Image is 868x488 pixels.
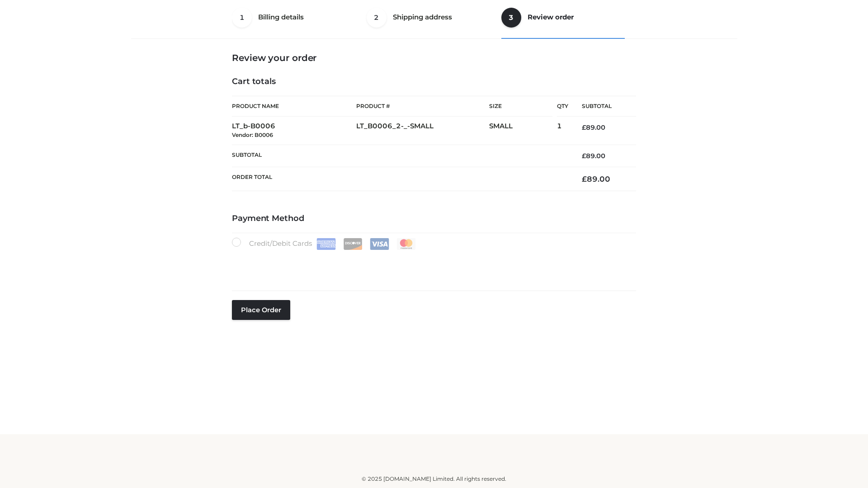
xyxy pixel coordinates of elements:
span: £ [582,152,586,160]
span: £ [582,123,586,131]
img: Amex [316,238,336,250]
td: SMALL [489,117,557,145]
th: Subtotal [232,145,568,167]
h4: Payment Method [232,214,636,224]
h3: Review your order [232,52,636,63]
td: LT_B0006_2-_-SMALL [356,117,489,145]
th: Size [489,96,552,117]
td: 1 [557,117,568,145]
img: Visa [370,238,389,250]
iframe: Secure payment input frame [230,248,634,281]
td: LT_b-B0006 [232,117,356,145]
bdi: 89.00 [582,123,605,131]
span: £ [582,174,587,183]
h4: Cart totals [232,77,636,87]
label: Credit/Debit Cards [232,238,417,250]
th: Subtotal [568,96,636,117]
img: Mastercard [396,238,416,250]
img: Discover [343,238,363,250]
th: Qty [557,96,568,117]
th: Product Name [232,96,356,117]
th: Product # [356,96,489,117]
small: Vendor: B0006 [232,131,273,138]
button: Place order [232,300,290,320]
div: © 2025 [DOMAIN_NAME] Limited. All rights reserved. [134,474,734,483]
bdi: 89.00 [582,152,605,160]
th: Order Total [232,167,568,191]
bdi: 89.00 [582,174,610,183]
